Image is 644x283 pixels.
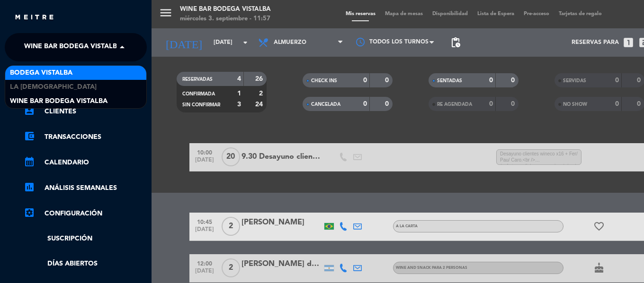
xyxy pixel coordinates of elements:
[24,208,147,219] a: Configuración
[24,233,147,244] a: Suscripción
[14,14,54,21] img: MEITRE
[24,258,147,269] a: Días abiertos
[10,96,107,107] span: Wine Bar Bodega Vistalba
[24,130,35,142] i: account_balance_wallet
[24,37,122,57] span: Wine Bar Bodega Vistalba
[24,207,35,218] i: settings_applications
[24,131,147,143] a: account_balance_walletTransacciones
[24,181,35,193] i: assessment
[24,105,35,116] i: account_box
[10,68,72,78] span: BODEGA VISTALBA
[10,82,97,93] span: LA [DEMOGRAPHIC_DATA]
[24,156,35,167] i: calendar_month
[24,182,147,194] a: assessmentANÁLISIS SEMANALES
[24,106,147,117] a: account_boxClientes
[450,37,461,48] span: pending_actions
[24,157,147,168] a: calendar_monthCalendario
